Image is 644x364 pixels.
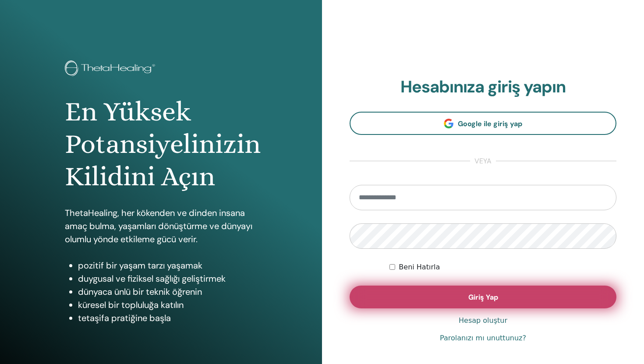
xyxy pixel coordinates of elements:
li: pozitif bir yaşam tarzı yaşamak [78,259,258,272]
h2: Hesabınıza giriş yapın [350,77,616,97]
label: Beni Hatırla [399,262,440,272]
li: duygusal ve fiziksel sağlığı geliştirmek [78,272,258,285]
div: Keep me authenticated indefinitely or until I manually logout [389,262,616,272]
span: veya [470,156,496,166]
span: Giriş Yap [468,293,498,302]
span: Google ile giriş yap [458,119,522,128]
button: Giriş Yap [350,286,616,308]
h1: En Yüksek Potansiyelinizin Kilidini Açın [65,95,258,193]
a: Parolanızı mı unuttunuz? [440,333,526,343]
li: dünyaca ünlü bir teknik öğrenin [78,285,258,298]
a: Hesap oluştur [459,315,507,326]
li: tetaşifa pratiğine başla [78,311,258,325]
a: Google ile giriş yap [350,112,616,135]
p: ThetaHealing, her kökenden ve dinden insana amaç bulma, yaşamları dönüştürme ve dünyayı olumlu yö... [65,206,258,246]
li: küresel bir topluluğa katılın [78,298,258,311]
